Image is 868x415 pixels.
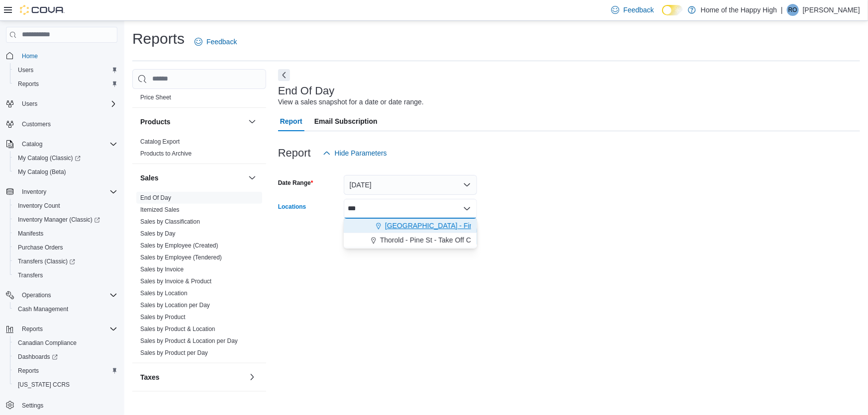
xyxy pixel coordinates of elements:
[2,97,121,111] button: Users
[20,5,65,15] img: Cova
[140,349,208,356] a: Sales by Product per Day
[18,216,100,224] span: Inventory Manager (Classic)
[14,337,81,349] a: Canadian Compliance
[14,228,117,240] span: Manifests
[2,117,121,131] button: Customers
[623,5,654,15] span: Feedback
[140,278,211,285] a: Sales by Invoice & Product
[18,186,117,198] span: Inventory
[14,269,117,281] span: Transfers
[14,200,117,212] span: Inventory Count
[344,219,477,248] div: Choose from the following options
[385,221,505,231] span: [GEOGRAPHIC_DATA] - Fire & Flower
[132,136,266,164] div: Products
[140,290,188,297] a: Sales by Location
[18,202,60,210] span: Inventory Count
[14,365,117,377] span: Reports
[10,77,121,91] button: Reports
[2,398,121,412] button: Settings
[14,351,117,363] span: Dashboards
[140,265,184,273] span: Sales by Invoice
[278,179,313,187] label: Date Range
[788,4,797,16] span: RO
[140,150,192,157] a: Products to Archive
[18,118,117,130] span: Customers
[18,186,50,198] button: Inventory
[344,219,477,233] button: [GEOGRAPHIC_DATA] - Fire & Flower
[140,206,180,214] span: Itemized Sales
[18,271,43,279] span: Transfers
[10,350,121,364] a: Dashboards
[140,93,171,101] span: Price Sheet
[10,268,121,282] button: Transfers
[22,402,43,410] span: Settings
[2,49,121,63] button: Home
[140,230,176,238] span: Sales by Day
[140,302,210,309] a: Sales by Location per Day
[140,194,171,202] span: End Of Day
[14,152,85,164] a: My Catalog (Classic)
[18,154,81,162] span: My Catalog (Classic)
[14,242,117,253] span: Purchase Orders
[319,143,391,163] button: Hide Parameters
[14,351,62,363] a: Dashboards
[10,302,121,316] button: Cash Management
[380,235,495,245] span: Thorold - Pine St - Take Off Cannabis
[18,230,43,238] span: Manifests
[191,32,241,52] a: Feedback
[2,288,121,302] button: Operations
[18,98,117,110] span: Users
[10,151,121,165] a: My Catalog (Classic)
[14,255,117,267] span: Transfers (Classic)
[140,277,211,285] span: Sales by Invoice & Product
[14,228,47,240] a: Manifests
[10,165,121,179] button: My Catalog (Beta)
[140,372,244,382] button: Taxes
[22,291,51,299] span: Operations
[14,64,37,76] a: Users
[278,147,311,159] h3: Report
[18,400,47,412] a: Settings
[18,118,55,130] a: Customers
[140,253,222,261] span: Sales by Employee (Tendered)
[14,365,43,377] a: Reports
[18,289,117,301] span: Operations
[18,367,39,375] span: Reports
[10,254,121,268] a: Transfers (Classic)
[662,15,663,16] span: Dark Mode
[14,337,117,349] span: Canadian Compliance
[140,173,244,183] button: Sales
[18,50,42,62] a: Home
[278,203,306,211] label: Locations
[14,166,70,178] a: My Catalog (Beta)
[278,85,335,97] h3: End Of Day
[18,66,33,74] span: Users
[10,364,121,378] button: Reports
[14,78,117,90] span: Reports
[140,372,160,382] h3: Taxes
[140,242,218,249] span: Sales by Employee (Created)
[18,80,39,88] span: Reports
[18,305,68,313] span: Cash Management
[335,148,387,158] span: Hide Parameters
[246,116,258,128] button: Products
[140,218,200,225] a: Sales by Classification
[132,91,266,107] div: Pricing
[140,337,238,345] span: Sales by Product & Location per Day
[132,29,185,49] h1: Reports
[803,4,860,16] p: [PERSON_NAME]
[140,337,238,344] a: Sales by Product & Location per Day
[140,349,208,357] span: Sales by Product per Day
[14,214,104,226] a: Inventory Manager (Classic)
[22,120,51,128] span: Customers
[140,242,218,249] a: Sales by Employee (Created)
[14,214,117,226] span: Inventory Manager (Classic)
[278,69,290,81] button: Next
[22,100,37,108] span: Users
[14,152,117,164] span: My Catalog (Classic)
[14,303,72,315] a: Cash Management
[14,255,79,267] a: Transfers (Classic)
[18,399,117,411] span: Settings
[10,213,121,227] a: Inventory Manager (Classic)
[140,266,184,273] a: Sales by Invoice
